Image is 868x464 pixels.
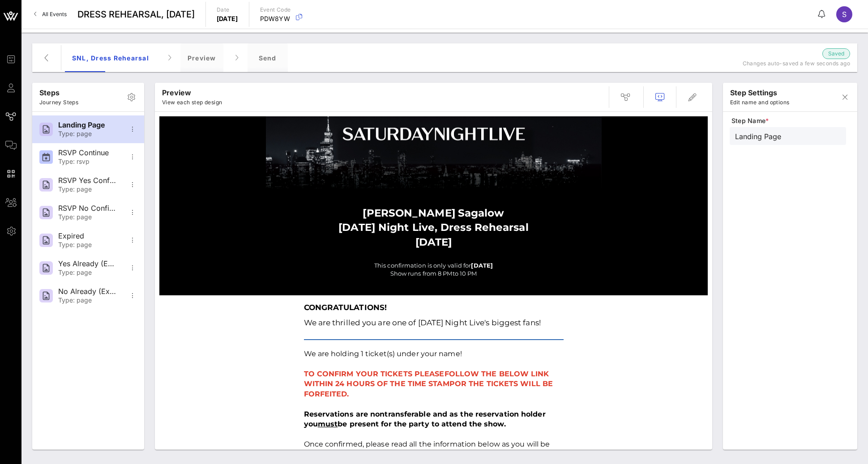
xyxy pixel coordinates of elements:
[304,303,387,312] strong: CONGRATULATIONS!
[836,6,852,22] div: S
[58,287,117,296] div: No Already (Expired)
[363,207,455,219] strong: [PERSON_NAME]
[304,410,546,428] strong: Reservations are nontransferable and as the reservation holder you be present for the party to at...
[842,10,847,19] span: S
[304,349,564,359] p: We are holding 1 ticket(s) under your name!
[58,149,117,157] div: RSVP Continue
[58,130,117,138] div: Type: page
[304,409,564,460] p: Once confirmed, please read all the information below as you will be responsible for complying wi...
[58,241,117,249] div: Type: page
[58,186,117,193] div: Type: page
[39,98,78,107] p: Journey Steps
[180,43,223,72] div: Preview
[39,87,78,98] p: Steps
[730,98,789,107] p: Edit name and options
[58,213,117,221] div: Type: page
[304,370,553,398] span: TO CONFIRM YOUR TICKETS PLEASE OR THE TICKETS WILL BE FORFEITED
[58,204,117,213] div: RSVP No Confirmation
[347,390,349,398] span: .
[162,87,222,98] p: Preview
[730,87,789,98] p: step settings
[248,43,288,72] div: Send
[828,49,844,58] span: Saved
[304,315,564,330] p: We are thrilled you are one of [DATE] Night Live's biggest fans!
[42,11,67,17] span: All Events
[738,59,850,68] p: Changes auto-saved a few seconds ago
[58,297,117,304] div: Type: page
[162,98,222,107] p: View each step design
[453,270,477,277] span: to 10 PM
[58,158,117,166] div: Type: rsvp
[318,420,338,428] span: must
[304,370,549,388] span: FOLLOW THE BELOW LINK WITHIN 24 HOURS OF THE TIME STAMP
[29,7,72,21] a: All Events
[58,260,117,268] div: Yes Already (Expired)
[217,5,238,14] p: Date
[260,5,291,14] p: Event Code
[65,43,156,72] div: SNL, Dress Rehearsal
[390,270,453,277] span: Show runs from 8 PM
[260,14,291,23] p: PDW8YW
[217,14,238,23] p: [DATE]
[731,116,846,125] span: Step Name
[304,339,564,340] table: divider
[58,121,117,129] div: Landing Page
[58,269,117,277] div: Type: page
[58,176,117,185] div: RSVP Yes Confirmation
[77,8,195,21] span: DRESS REHEARSAL, [DATE]
[471,262,493,269] strong: [DATE]
[338,207,528,248] strong: Sagalow [DATE] Night Live, Dress Rehearsal [DATE]
[374,262,471,269] span: This confirmation is only valid for
[58,232,117,240] div: Expired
